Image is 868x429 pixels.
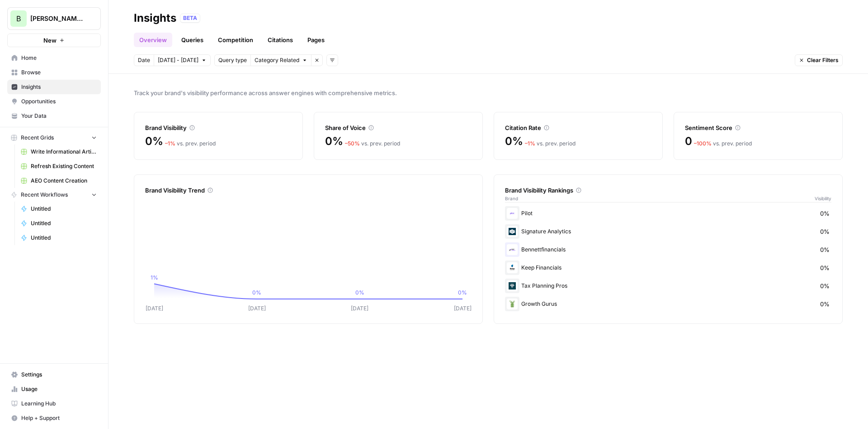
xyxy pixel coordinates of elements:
[21,112,97,120] span: Your Data
[21,54,97,62] span: Home
[17,202,101,216] a: Untitled
[7,367,101,382] a: Settings
[685,123,831,132] div: Sentiment Score
[17,231,101,245] a: Untitled
[21,400,97,408] span: Learning Hub
[505,279,831,293] div: Tax Planning Pros
[7,7,101,30] button: Workspace: Bennett Financials
[7,109,101,123] a: Your Data
[345,140,400,148] div: vs. prev. period
[505,260,831,275] div: Keep Financials
[7,411,101,425] button: Help + Support
[505,297,831,311] div: Growth Gurus
[212,33,259,47] a: Competition
[325,134,343,149] span: 0%
[507,280,518,291] img: 70yz1ipe7pi347xbb4k98oqotd3p
[31,205,97,213] span: Untitled
[507,208,518,219] img: gzakf32v0cf42zgh05s6c30z557b
[685,134,692,149] span: 0
[7,94,101,109] a: Opportunities
[21,385,97,393] span: Usage
[505,123,651,132] div: Citation Rate
[134,33,172,47] a: Overview
[17,216,101,231] a: Untitled
[355,289,364,296] tspan: 0%
[43,36,57,45] span: New
[262,33,298,47] a: Citations
[21,97,97,106] span: Opportunities
[138,56,150,64] span: Date
[505,134,523,149] span: 0%
[807,56,839,64] span: Clear Filters
[505,195,518,202] span: Brand
[21,68,97,77] span: Browse
[21,134,54,142] span: Recent Grids
[7,396,101,411] a: Learning Hub
[252,289,261,296] tspan: 0%
[820,245,830,254] span: 0%
[21,83,97,91] span: Insights
[458,289,467,296] tspan: 0%
[255,56,299,64] span: Category Related
[17,145,101,159] a: Write Informational Article (1)
[248,305,266,312] tspan: [DATE]
[180,14,200,23] div: BETA
[7,382,101,396] a: Usage
[21,371,97,379] span: Settings
[7,65,101,80] a: Browse
[507,244,518,255] img: vqzwavkrg9ywhnt1f5bp2h0m2m65
[158,56,198,64] span: [DATE] - [DATE]
[7,131,101,145] button: Recent Grids
[21,414,97,422] span: Help + Support
[505,224,831,239] div: Signature Analytics
[151,274,158,281] tspan: 1%
[7,80,101,94] a: Insights
[454,305,472,312] tspan: [DATE]
[31,162,97,170] span: Refresh Existing Content
[507,262,518,273] img: 6gcplh2619jthr39bga9lfgd0k9n
[505,242,831,257] div: Bennettfinancials
[820,263,830,272] span: 0%
[325,123,472,132] div: Share of Voice
[694,140,752,148] div: vs. prev. period
[302,33,330,47] a: Pages
[820,281,830,290] span: 0%
[21,191,68,199] span: Recent Workflows
[507,299,518,309] img: g222nloxeooqri9m0jfxcyiqs737
[145,123,292,132] div: Brand Visibility
[31,219,97,227] span: Untitled
[218,56,247,64] span: Query type
[525,140,535,147] span: – 1 %
[165,140,216,148] div: vs. prev. period
[17,174,101,188] a: AEO Content Creation
[165,140,175,147] span: – 1 %
[134,88,843,97] span: Track your brand's visibility performance across answer engines with comprehensive metrics.
[694,140,712,147] span: – 100 %
[507,226,518,237] img: 6afmd12b2afwbbp9m9vrg65ncgct
[145,134,163,149] span: 0%
[30,14,85,23] span: [PERSON_NAME] Financials
[820,299,830,308] span: 0%
[145,186,472,195] div: Brand Visibility Trend
[820,227,830,236] span: 0%
[505,186,831,195] div: Brand Visibility Rankings
[16,13,21,24] span: B
[17,159,101,174] a: Refresh Existing Content
[31,148,97,156] span: Write Informational Article (1)
[31,177,97,185] span: AEO Content Creation
[146,305,163,312] tspan: [DATE]
[7,34,101,47] button: New
[820,209,830,218] span: 0%
[815,195,831,202] span: Visibility
[31,234,97,242] span: Untitled
[250,54,311,66] button: Category Related
[351,305,368,312] tspan: [DATE]
[505,206,831,221] div: Pilot
[7,188,101,202] button: Recent Workflows
[525,140,576,148] div: vs. prev. period
[345,140,360,147] span: – 50 %
[134,11,176,25] div: Insights
[795,54,843,66] button: Clear Filters
[176,33,209,47] a: Queries
[7,51,101,65] a: Home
